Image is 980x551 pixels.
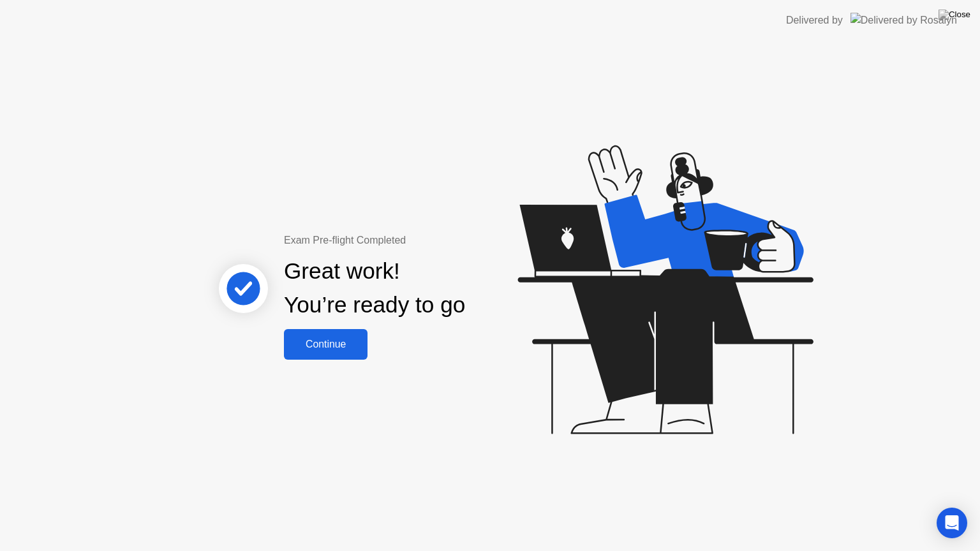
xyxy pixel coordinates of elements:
[288,339,364,350] div: Continue
[284,329,367,360] button: Continue
[284,254,465,322] div: Great work! You’re ready to go
[850,13,957,27] img: Delivered by Rosalyn
[937,508,967,538] div: Open Intercom Messenger
[284,233,547,248] div: Exam Pre-flight Completed
[786,13,843,28] div: Delivered by
[939,10,970,20] img: Close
